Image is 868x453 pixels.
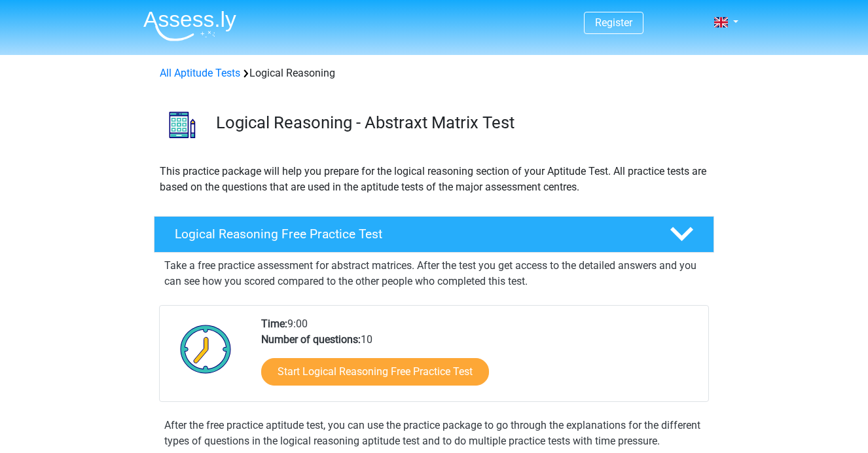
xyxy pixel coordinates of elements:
[154,97,210,153] img: logical reasoning
[595,16,632,29] a: Register
[164,258,704,289] p: Take a free practice assessment for abstract matrices. After the test you get access to the detai...
[154,65,714,81] div: Logical Reasoning
[160,67,240,79] a: All Aptitude Tests
[175,226,649,242] h4: Logical Reasoning Free Practice Test
[261,317,287,330] b: Time:
[160,164,708,195] p: This practice package will help you prepare for the logical reasoning section of your Aptitude Te...
[251,316,708,401] div: 9:00 10
[149,216,719,253] a: Logical Reasoning Free Practice Test
[261,358,489,386] a: Start Logical Reasoning Free Practice Test
[143,10,236,41] img: Assessly
[159,418,709,449] div: After the free practice aptitude test, you can use the practice package to go through the explana...
[173,316,239,382] img: Clock
[261,333,361,346] b: Number of questions:
[216,113,704,133] h3: Logical Reasoning - Abstraxt Matrix Test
